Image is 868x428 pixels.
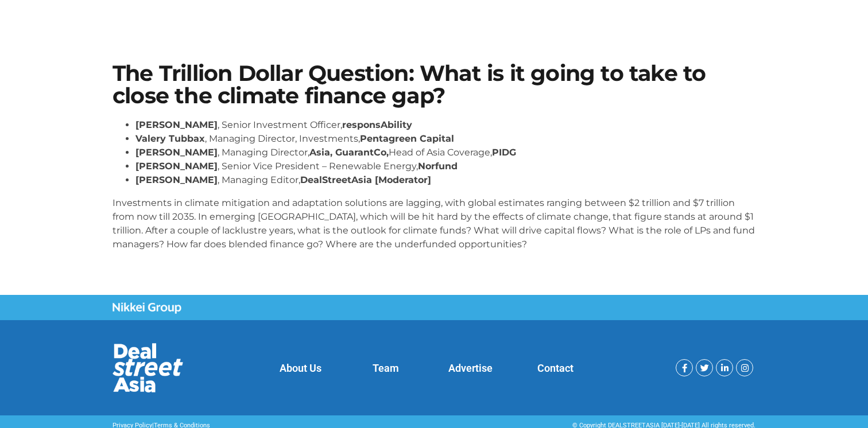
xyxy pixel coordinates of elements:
[537,362,573,374] a: Contact
[113,196,755,251] p: Investments in climate mitigation and adaptation solutions are lagging, with global estimates ran...
[373,362,399,374] a: Team
[113,63,755,107] h1: The Trillion Dollar Question: What is it going to take to close the climate finance gap?
[135,173,755,187] li: , Managing Editor,
[135,161,218,172] strong: [PERSON_NAME]
[135,119,218,130] strong: [PERSON_NAME]
[309,147,389,158] strong: Asia, GuarantCo,
[113,302,181,314] img: Nikkei Group
[492,147,516,158] strong: PIDG
[135,159,755,173] li: , Senior Vice President – Renewable Energy,
[135,147,218,158] strong: [PERSON_NAME]
[135,133,205,144] strong: Valery Tubbax
[360,133,454,144] strong: Pentagreen Capital
[135,132,755,146] li: , Managing Director, Investments,
[135,118,755,132] li: , Senior Investment Officer,
[418,161,458,172] strong: Norfund
[300,174,431,185] strong: DealStreetAsia [Moderator]
[135,174,218,185] strong: [PERSON_NAME]
[280,362,321,374] a: About Us
[342,119,412,130] strong: responsAbility
[135,146,755,159] li: , Managing Director, Head of Asia Coverage,
[448,362,493,374] a: Advertise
